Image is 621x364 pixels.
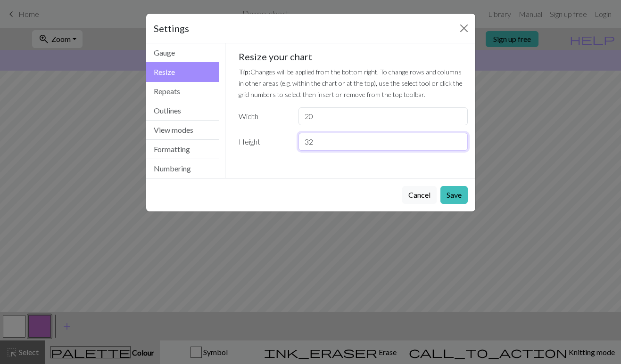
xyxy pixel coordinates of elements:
[146,101,220,121] button: Outlines
[154,21,189,35] h5: Settings
[146,140,220,159] button: Formatting
[239,68,250,76] strong: Tip:
[146,62,220,82] button: Resize
[233,107,293,125] label: Width
[146,159,220,178] button: Numbering
[456,21,472,36] button: Close
[146,82,220,101] button: Repeats
[146,121,220,140] button: View modes
[146,43,220,63] button: Gauge
[239,68,463,98] small: Changes will be applied from the bottom right. To change rows and columns in other areas (e.g. wi...
[233,133,293,151] label: Height
[440,186,468,204] button: Save
[239,51,468,62] h5: Resize your chart
[402,186,437,204] button: Cancel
